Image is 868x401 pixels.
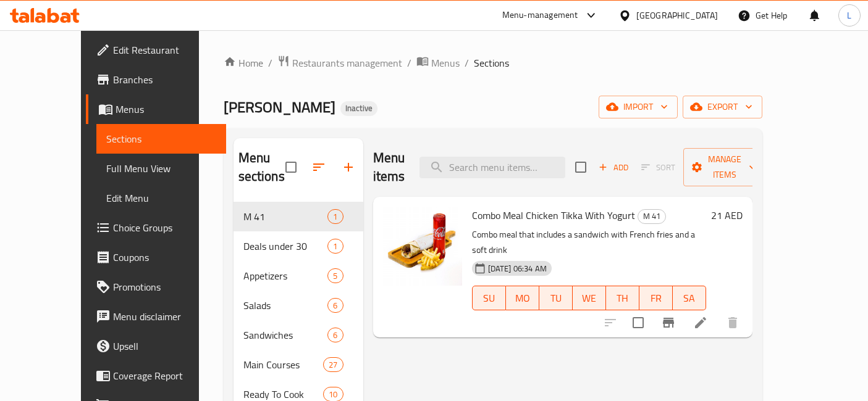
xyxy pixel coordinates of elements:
span: Sections [474,56,509,70]
span: export [693,99,752,115]
span: import [609,99,668,115]
span: Sections [106,131,216,146]
span: Combo Meal Chicken Tikka With Yogurt [472,206,635,225]
span: Coverage Report [113,368,216,383]
span: 10 [324,389,342,400]
span: M 41 [243,209,328,224]
span: SA [678,289,701,307]
span: Salads [243,298,328,313]
div: Inactive [340,101,377,116]
span: Deals under 30 [243,239,328,254]
div: Appetizers5 [234,261,363,291]
a: Menus [86,94,226,124]
span: Sandwiches [243,328,328,342]
span: Menus [116,102,216,117]
button: MO [506,286,539,310]
a: Menus [416,55,460,71]
div: [GEOGRAPHIC_DATA] [636,9,718,22]
span: Menus [431,56,460,70]
span: L [847,9,851,22]
img: Combo Meal Chicken Tikka With Yogurt [383,207,462,286]
button: TU [539,286,573,310]
nav: breadcrumb [224,55,762,71]
span: Appetizers [243,268,328,283]
input: search [419,157,565,178]
button: FR [639,286,673,310]
span: [DATE] 06:34 AM [483,263,552,275]
span: WE [578,289,601,307]
span: 1 [328,211,342,223]
a: Upsell [86,331,226,361]
span: Select all sections [278,154,304,180]
h6: 21 AED [711,207,743,224]
span: Sort sections [304,152,334,182]
span: FR [644,289,668,307]
span: Edit Restaurant [113,43,216,57]
a: Sections [96,124,226,154]
a: Edit Menu [96,183,226,213]
button: Manage items [683,148,766,186]
a: Branches [86,65,226,94]
span: Promotions [113,279,216,294]
span: Add item [594,158,633,177]
span: Coupons [113,250,216,265]
span: Choice Groups [113,220,216,235]
span: 6 [328,329,342,341]
button: Add section [334,152,363,182]
span: TU [544,289,568,307]
div: Main Courses27 [234,350,363,379]
div: items [327,268,343,283]
a: Promotions [86,272,226,302]
span: [PERSON_NAME] [224,93,335,121]
span: Full Menu View [106,161,216,176]
a: Menu disclaimer [86,302,226,331]
a: Edit Restaurant [86,35,226,65]
button: delete [718,308,748,337]
button: TH [606,286,639,310]
div: Menu-management [502,8,578,23]
div: items [323,357,343,372]
div: M 411 [234,202,363,231]
li: / [465,56,469,70]
a: Full Menu View [96,154,226,183]
li: / [268,56,272,70]
span: SU [478,289,501,307]
a: Coverage Report [86,361,226,391]
button: export [683,96,762,118]
span: 5 [328,270,342,282]
h2: Menu sections [238,149,285,186]
a: Coupons [86,242,226,272]
button: Branch-specific-item [654,308,683,337]
span: Add [597,160,630,175]
h2: Menu items [373,149,405,186]
li: / [407,56,411,70]
button: Add [594,158,633,177]
a: Edit menu item [693,315,708,330]
a: Choice Groups [86,213,226,242]
a: Restaurants management [277,55,402,71]
span: Select section [568,154,594,180]
span: TH [611,289,634,307]
div: Salads6 [234,291,363,320]
button: import [599,96,678,118]
span: Upsell [113,339,216,353]
span: Inactive [340,103,377,114]
a: Home [224,56,263,70]
span: Manage items [693,152,756,183]
span: 27 [324,359,342,371]
div: Deals under 301 [234,231,363,261]
p: Combo meal that includes a sandwich with French fries and a soft drink [472,227,706,258]
button: WE [573,286,606,310]
div: items [327,209,343,224]
span: Main Courses [243,357,324,372]
span: MO [511,289,534,307]
span: 1 [328,241,342,252]
span: Select section first [633,158,683,177]
button: SA [673,286,706,310]
span: 6 [328,300,342,312]
div: items [327,328,343,342]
